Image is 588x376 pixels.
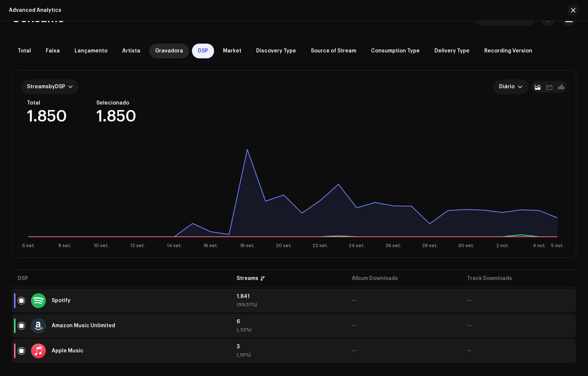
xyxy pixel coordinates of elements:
[422,243,438,248] text: 28 set.
[533,243,546,248] text: 4 out.
[237,352,340,358] div: (,16%)
[467,323,570,328] div: —
[237,327,340,332] div: (,32%)
[167,243,182,248] text: 14 set.
[155,48,183,54] span: Gravadora
[256,48,296,54] span: Discovery Type
[276,243,292,248] text: 20 set.
[312,243,328,248] text: 22 set.
[458,243,474,248] text: 30 set.
[237,344,340,349] div: 3
[499,79,517,94] span: Diário
[122,48,140,54] span: Artista
[496,243,509,248] text: 2 out.
[237,294,340,299] div: 1.841
[237,319,340,324] div: 6
[484,48,532,54] span: Recording Version
[551,243,564,248] text: 5 out.
[348,243,365,248] text: 24 set.
[96,100,136,106] div: Selecionado
[130,243,145,248] text: 12 set.
[371,48,420,54] span: Consumption Type
[434,48,470,54] span: Delivery Type
[223,48,241,54] span: Market
[198,48,208,54] span: DSP
[203,243,218,248] text: 16 set.
[467,348,570,353] div: —
[467,298,570,303] div: —
[240,243,255,248] text: 18 set.
[311,48,356,54] span: Source of Stream
[237,302,340,307] div: (99,51%)
[517,79,523,94] div: dropdown trigger
[385,243,401,248] text: 26 set.
[352,323,455,328] div: —
[352,348,455,353] div: —
[352,298,455,303] div: —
